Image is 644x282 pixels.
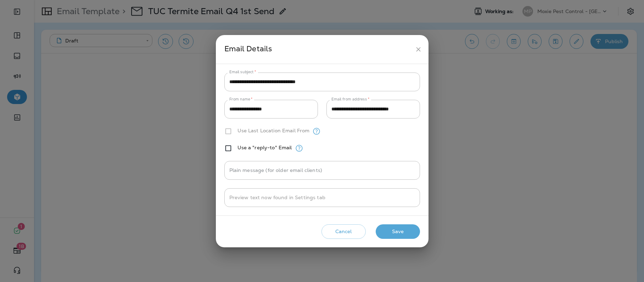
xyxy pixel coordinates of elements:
div: Email Details [224,43,412,56]
button: Save [376,224,420,239]
label: Use Last Location Email From [237,128,310,133]
button: close [412,43,425,56]
label: Email subject [229,69,256,75]
label: From name [229,97,253,102]
button: Cancel [321,224,366,239]
label: Email from address [331,97,369,102]
label: Use a "reply-to" Email [237,145,292,150]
